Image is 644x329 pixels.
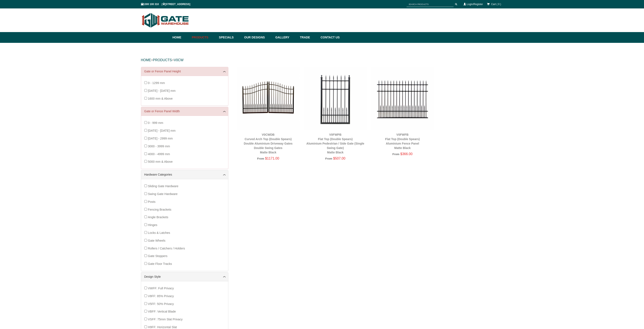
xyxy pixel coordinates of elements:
span: From [392,153,399,156]
a: Our Designs [242,32,273,43]
a: Design Style [144,275,225,279]
span: Hinges [148,223,157,227]
span: [DATE] - [DATE] mm [148,129,175,132]
span: 4000 - 4999 mm [148,152,170,156]
span: 5000 mm & Above [148,160,173,163]
a: Home [173,32,190,43]
a: V0CWDBCurved Arch Top (Double Spears)Double Aluminium Driveway GatesDouble Swing GatesMatte Black [244,133,292,154]
a: Gate or Fence Panel Height [144,69,225,74]
span: Cart ( 0 ) [491,3,501,6]
span: Swing Gate Hardware [148,192,178,196]
a: Specials [217,32,242,43]
a: Gate or Fence Panel Width [144,109,225,114]
a: HOME [141,58,151,62]
span: Angle Brackets [148,215,168,219]
img: V0FWFB - Flat Top (Double Spears) - Aluminium Fence Panel - Matte Black - Gate Warehouse [371,67,434,130]
span: H9FF: Horizontal Slat [148,325,177,329]
span: VWFF: Full Privacy [148,287,174,290]
span: 1300 100 310 | [STREET_ADDRESS] [141,3,190,6]
span: [DATE] - [DATE] mm [148,89,175,92]
span: $507.00 [333,157,345,160]
span: Rollers / Catchers / Holders [148,247,185,250]
a: v0cw [174,58,183,62]
span: Gate Wheels [148,239,165,242]
a: Products [190,32,217,43]
span: From [257,157,264,160]
span: [DATE] - 2999 mm [148,137,173,140]
a: Login/Register [467,3,483,6]
a: V0FWPBFlat Top (Double Spears)Aluminium Pedestrian / Side Gate (Single Swing Gate)Matte Black [306,133,364,154]
div: > > [141,53,503,67]
span: Fencing Brackets [148,208,171,211]
span: Locks & Latches [148,231,170,234]
span: VSFF: 75mm Slat Privacy [148,318,183,321]
img: V0FWPB - Flat Top (Double Spears) - Aluminium Pedestrian / Side Gate (Single Swing Gate) - Matte ... [304,67,367,130]
a: Contact Us [319,32,340,43]
span: 0 - 1299 mm [148,81,165,85]
a: Gallery [273,32,298,43]
img: V0CWDB - Curved Arch Top (Double Spears) - Double Aluminium Driveway Gates - Double Swing Gates -... [237,67,300,130]
span: V5FF: 50% Privacy [148,302,174,306]
span: 3000 - 3999 mm [148,145,170,148]
img: Gate Warehouse [141,11,190,30]
span: $366.00 [400,152,412,156]
a: PRODUCTS [153,58,172,62]
a: Trade [298,32,318,43]
a: V0FWFBFlat Top (Double Spears)Aluminium Fence PanelMatte Black [385,133,420,150]
span: Posts [148,200,155,203]
span: From [325,157,332,160]
span: 1600 mm & Above [148,97,173,100]
span: Sliding Gate Hardware [148,184,178,188]
a: Hardware Categories [144,172,225,177]
span: V8FF: 85% Privacy [148,294,174,298]
input: SEARCH PRODUCTS [407,2,454,7]
span: VBFF: Vertical Blade [148,310,176,313]
span: Gate Floor Tracks [148,262,172,265]
span: 0 - 999 mm [148,121,163,125]
span: $1171.00 [265,157,279,160]
span: Gate Stoppers [148,254,167,258]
